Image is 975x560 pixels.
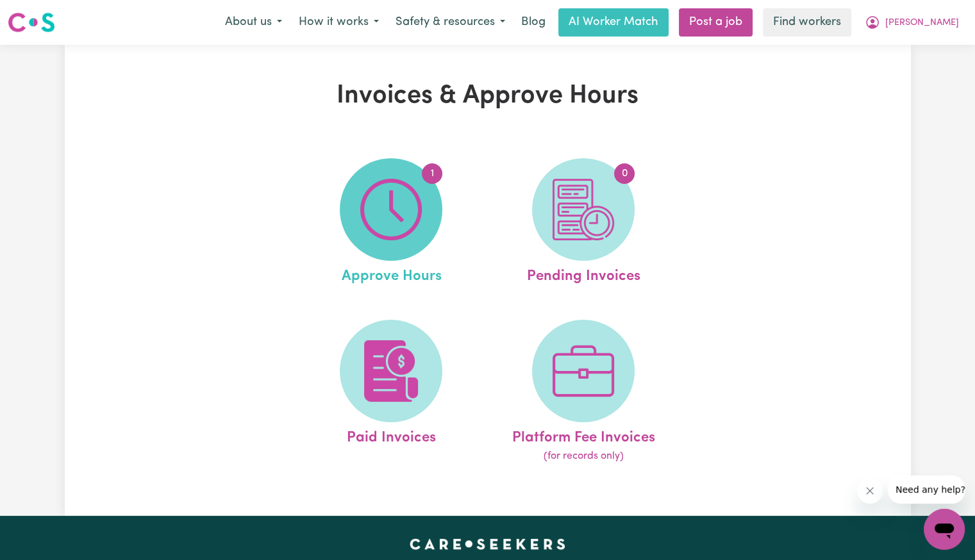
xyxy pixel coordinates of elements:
a: Find workers [763,8,851,37]
h1: Invoices & Approve Hours [213,81,762,111]
a: Careseekers home page [410,539,565,549]
span: 1 [422,163,442,184]
span: Pending Invoices [527,261,640,288]
span: Paid Invoices [347,422,436,449]
span: Approve Hours [341,261,441,288]
span: [PERSON_NAME] [885,16,959,30]
span: (for records only) [544,449,624,464]
a: Platform Fee Invoices(for records only) [491,320,676,465]
a: Post a job [679,8,753,37]
a: Careseekers logo [8,8,55,37]
button: About us [217,9,290,36]
iframe: Close message [857,478,883,504]
button: My Account [856,9,967,36]
button: How it works [290,9,387,36]
span: 0 [614,163,635,184]
iframe: Button to launch messaging window [924,509,965,550]
img: Careseekers logo [8,11,55,34]
a: Paid Invoices [299,320,483,465]
a: Blog [513,8,553,37]
iframe: Message from company [888,475,965,504]
span: Need any help? [8,9,78,19]
button: Safety & resources [387,9,513,36]
a: Approve Hours [299,158,483,288]
span: Platform Fee Invoices [512,422,655,449]
a: AI Worker Match [558,8,669,37]
a: Pending Invoices [491,158,676,288]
